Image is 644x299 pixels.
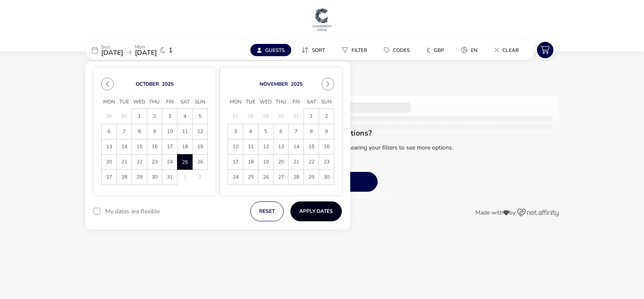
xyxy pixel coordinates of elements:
[147,155,162,169] span: 23
[147,139,162,154] span: 16
[228,109,243,124] td: 27
[132,170,147,185] span: 29
[101,44,123,49] p: Sun
[352,47,367,54] span: Filter
[162,124,177,139] td: 10
[319,96,334,109] span: Sun
[101,78,114,90] button: Previous Month
[258,170,274,185] td: 26
[105,209,160,215] label: My dates are flexible
[132,155,147,169] span: 22
[177,96,193,109] span: Sat
[274,96,289,109] span: Thu
[289,170,304,185] td: 28
[228,155,243,170] td: 17
[311,7,333,32] img: Main Website
[319,170,334,185] td: 30
[117,124,132,139] td: 7
[117,170,132,185] td: 28
[377,44,420,56] naf-pibe-menu-bar-item: Codes
[228,139,243,154] span: 10
[335,44,377,56] naf-pibe-menu-bar-item: Filter
[258,139,273,154] span: 12
[243,155,258,169] span: 18
[102,170,117,185] td: 27
[274,155,288,169] span: 20
[193,96,208,109] span: Sun
[274,124,288,139] span: 6
[102,155,117,170] td: 20
[420,44,454,56] naf-pibe-menu-bar-item: £GBP
[243,124,258,139] span: 4
[488,44,529,56] naf-pibe-menu-bar-item: Clear
[147,109,162,124] span: 2
[117,139,132,155] td: 14
[228,124,243,139] td: 3
[434,47,444,54] span: GBP
[228,155,243,169] span: 17
[289,124,304,139] td: 7
[258,155,273,169] span: 19
[228,96,243,109] span: Mon
[258,155,274,170] td: 19
[132,96,147,109] span: Wed
[228,139,243,155] td: 10
[274,170,288,185] span: 27
[147,170,162,185] td: 30
[274,139,288,154] span: 13
[289,124,303,139] span: 7
[102,139,117,155] td: 13
[295,44,335,56] naf-pibe-menu-bar-item: Sort
[274,109,289,124] td: 30
[177,109,192,124] span: 4
[289,139,303,154] span: 14
[319,109,334,124] span: 2
[304,155,319,170] td: 22
[304,124,319,139] span: 8
[169,47,173,54] span: 1
[304,96,319,109] span: Sat
[101,48,123,57] span: [DATE]
[274,139,289,155] td: 13
[393,47,410,54] span: Codes
[250,44,295,56] naf-pibe-menu-bar-item: Guests
[177,124,193,139] td: 11
[427,46,430,54] i: £
[147,124,162,139] span: 9
[147,155,162,170] td: 23
[162,109,177,124] span: 3
[102,96,117,109] span: Mon
[319,139,334,155] td: 16
[117,170,131,185] span: 28
[260,81,288,87] button: Choose Month
[162,109,177,124] td: 3
[177,170,193,185] td: 1
[265,47,284,54] span: Guests
[475,210,515,216] span: Made with by
[243,139,258,155] td: 11
[319,124,334,139] td: 9
[289,155,304,170] td: 21
[454,44,488,56] naf-pibe-menu-bar-item: en
[304,124,319,139] td: 8
[147,109,162,124] td: 2
[147,124,162,139] td: 9
[304,109,319,124] td: 1
[132,124,147,139] span: 8
[136,81,159,87] button: Choose Month
[250,44,291,56] button: Guests
[193,124,208,139] td: 12
[291,81,303,87] button: Choose Year
[132,170,147,185] td: 29
[304,170,319,185] td: 29
[377,44,416,56] button: Codes
[258,96,274,109] span: Wed
[193,109,208,124] td: 5
[162,170,177,185] td: 31
[102,109,117,124] td: 29
[162,155,177,169] span: 24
